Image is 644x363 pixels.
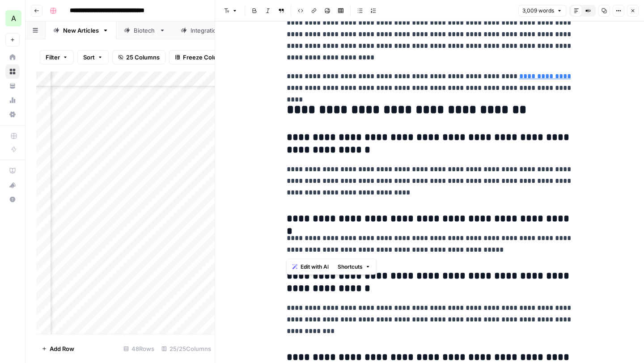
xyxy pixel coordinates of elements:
[46,53,60,62] span: Filter
[5,93,20,107] a: Usage
[77,50,109,64] button: Sort
[173,21,257,39] a: Integration Pages
[334,261,374,273] button: Shortcuts
[158,342,215,356] div: 25/25 Columns
[134,26,156,35] div: Biotech
[522,7,554,15] span: 3,009 words
[289,261,332,273] button: Edit with AI
[11,13,16,24] span: A
[301,263,329,271] span: Edit with AI
[40,50,74,64] button: Filter
[5,192,20,207] button: Help + Support
[116,21,173,39] a: Biotech
[5,178,20,192] button: What's new?
[5,164,20,178] a: AirOps Academy
[5,7,20,30] button: Workspace: Abacum
[169,50,235,64] button: Freeze Columns
[83,53,95,62] span: Sort
[5,50,20,64] a: Home
[5,79,20,93] a: Your Data
[5,107,20,122] a: Settings
[126,53,160,62] span: 25 Columns
[183,53,229,62] span: Freeze Columns
[112,50,165,64] button: 25 Columns
[120,342,158,356] div: 48 Rows
[46,21,116,39] a: New Articles
[338,263,363,271] span: Shortcuts
[191,26,240,35] div: Integration Pages
[36,342,80,356] button: Add Row
[50,344,74,353] span: Add Row
[63,26,99,35] div: New Articles
[6,178,19,192] div: What's new?
[5,64,20,79] a: Browse
[518,5,566,17] button: 3,009 words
